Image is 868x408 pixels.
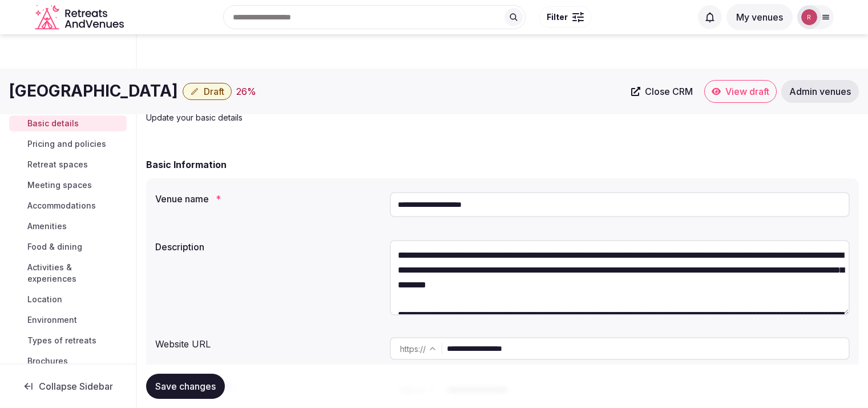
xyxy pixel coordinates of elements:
a: Amenities [9,218,127,234]
div: 26 % [236,85,256,98]
a: Admin venues [781,80,859,103]
span: Filter [547,11,568,23]
a: Environment [9,312,127,328]
svg: Retreats and Venues company logo [35,5,126,30]
span: Food & dining [27,241,82,253]
a: My venues [726,11,793,23]
a: Close CRM [624,80,700,103]
span: Admin venues [789,86,851,97]
button: Save changes [146,374,225,399]
p: Update your basic details [146,112,530,123]
button: My venues [726,4,793,30]
img: robiejavier [801,9,817,25]
span: Brochures [27,355,68,367]
span: Basic details [27,118,79,129]
span: Draft [204,86,224,97]
button: Draft [183,83,232,100]
a: Types of retreats [9,333,127,349]
span: Types of retreats [27,335,96,346]
span: Meeting spaces [27,179,92,191]
a: Retreat spaces [9,157,127,173]
span: Save changes [155,381,216,392]
span: Location [27,294,62,305]
a: Visit the homepage [35,5,126,30]
label: Venue name [155,194,381,203]
a: Pricing and policies [9,136,127,152]
span: View draft [725,86,769,97]
a: Brochures [9,353,127,369]
a: Meeting spaces [9,177,127,193]
span: Amenities [27,221,67,232]
span: Retreat spaces [27,159,88,170]
span: Environment [27,314,77,326]
div: Website URL [155,333,381,351]
a: View draft [704,80,777,103]
a: Location [9,291,127,307]
span: Collapse Sidebar [39,381,113,392]
a: Accommodations [9,198,127,214]
label: Description [155,242,381,251]
button: 26% [236,85,256,98]
span: Pricing and policies [27,138,106,150]
span: Accommodations [27,200,96,211]
span: Activities & experiences [27,262,122,285]
a: Basic details [9,115,127,131]
button: Filter [539,6,591,28]
h1: [GEOGRAPHIC_DATA] [9,80,178,102]
button: Collapse Sidebar [9,374,127,399]
h2: Basic Information [146,158,227,171]
a: Food & dining [9,239,127,255]
a: Activities & experiences [9,259,127,287]
span: Close CRM [645,86,693,97]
